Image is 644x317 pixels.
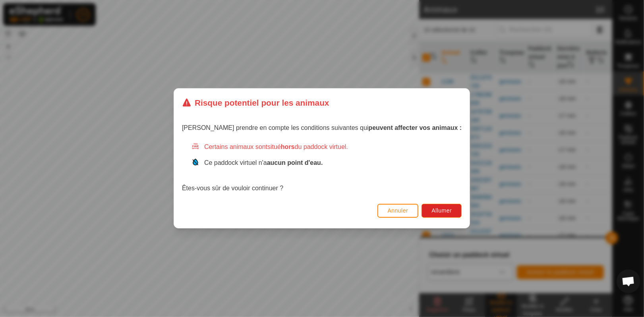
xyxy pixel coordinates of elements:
div: Certains animaux sont [191,143,462,152]
span: Allumer [432,208,452,214]
div: Risque potentiel pour les animaux [182,97,329,109]
strong: hors [281,144,295,151]
strong: aucun point d'eau. [267,160,323,166]
button: Allumer [422,204,462,218]
strong: peuvent affecter vos animaux : [369,125,462,131]
span: [PERSON_NAME] prendre en compte les conditions suivantes qui [182,125,462,131]
div: Ouvrir le chat [617,269,640,293]
div: Êtes-vous sûr de vouloir continuer ? [182,143,462,193]
span: Ce paddock virtuel n'a [204,160,323,166]
span: situé du paddock virtuel. [268,144,348,151]
span: Annuler [388,208,408,214]
button: Annuler [377,204,419,218]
